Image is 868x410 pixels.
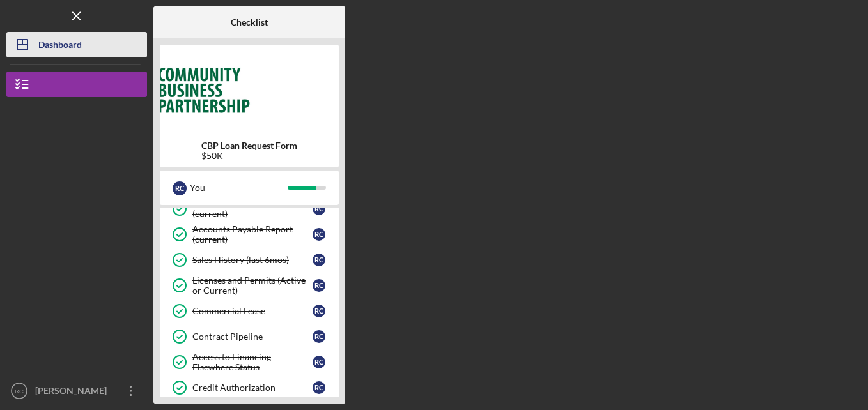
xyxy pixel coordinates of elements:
[313,356,325,368] div: R C
[190,177,288,199] div: You
[192,255,313,265] div: Sales History (last 6mos)
[38,32,82,61] div: Dashboard
[313,202,325,215] div: R C
[166,298,332,324] a: Commercial LeaseRC
[166,222,332,247] a: Accounts Payable Report (current)RC
[6,32,147,57] button: Dashboard
[192,306,313,316] div: Commercial Lease
[192,331,313,342] div: Contract Pipeline
[313,279,325,292] div: R C
[15,388,24,395] text: RC
[313,228,325,241] div: R C
[313,254,325,266] div: R C
[160,51,339,128] img: Product logo
[173,181,187,195] div: R C
[201,151,297,161] div: $50K
[6,378,147,404] button: RC[PERSON_NAME]
[192,199,313,219] div: Accounts Receivable Report (current)
[192,275,313,296] div: Licenses and Permits (Active or Current)
[313,381,325,394] div: R C
[166,273,332,298] a: Licenses and Permits (Active or Current)RC
[192,352,313,372] div: Access to Financing Elsewhere Status
[166,324,332,349] a: Contract PipelineRC
[231,17,268,27] b: Checklist
[166,349,332,375] a: Access to Financing Elsewhere StatusRC
[201,140,297,151] b: CBP Loan Request Form
[32,378,115,407] div: [PERSON_NAME]
[192,224,313,245] div: Accounts Payable Report (current)
[166,196,332,222] a: Accounts Receivable Report (current)RC
[192,383,313,393] div: Credit Authorization
[166,247,332,273] a: Sales History (last 6mos)RC
[313,305,325,317] div: R C
[166,375,332,400] a: Credit AuthorizationRC
[313,330,325,343] div: R C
